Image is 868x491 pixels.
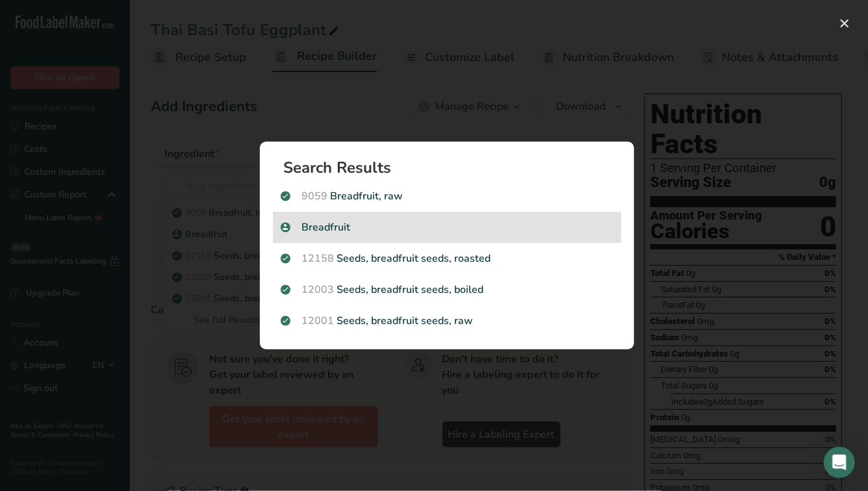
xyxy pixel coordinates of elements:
[281,313,613,329] p: Seeds, breadfruit seeds, raw
[301,251,334,266] span: 12158
[283,160,621,175] h1: Search Results
[301,283,334,297] span: 12003
[824,447,855,478] div: Open Intercom Messenger
[281,282,613,297] p: Seeds, breadfruit seeds, boiled
[301,189,327,203] span: 9059
[301,314,334,328] span: 12001
[281,220,613,235] p: Breadfruit
[281,188,613,204] p: Breadfruit, raw
[281,251,613,266] p: Seeds, breadfruit seeds, roasted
